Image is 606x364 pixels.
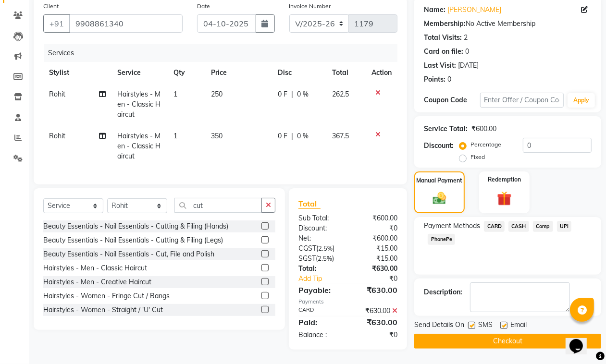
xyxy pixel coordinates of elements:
span: 250 [211,90,223,98]
div: Paid: [291,316,348,328]
span: UPI [557,221,572,232]
div: Coupon Code [424,95,480,105]
div: Balance : [291,330,348,340]
img: _cash.svg [429,191,450,206]
div: Discount: [291,223,348,233]
div: Discount: [424,141,454,151]
th: Total [326,62,366,84]
th: Qty [168,62,205,84]
th: Stylist [43,62,112,84]
div: Hairstyles - Men - Creative Haircut [43,277,151,287]
label: Manual Payment [417,176,463,185]
span: 0 F [278,89,287,99]
span: 0 F [278,131,287,141]
span: Send Details On [414,320,464,332]
label: Client [43,2,59,11]
span: 2.5% [318,255,332,262]
a: [PERSON_NAME] [447,5,501,15]
img: _gift.svg [493,190,516,207]
th: Action [366,62,397,84]
label: Redemption [488,175,521,184]
span: PhonePe [428,234,455,245]
div: [DATE] [458,61,479,71]
th: Disc [272,62,326,84]
div: Beauty Essentials - Nail Essentials - Cutting & Filing (Legs) [43,235,223,245]
input: Enter Offer / Coupon Code [480,93,564,108]
span: Hairstyles - Men - Classic Haircut [118,90,161,119]
label: Fixed [470,153,485,161]
span: | [291,131,293,141]
div: ₹0 [348,223,405,233]
label: Invoice Number [289,2,331,11]
span: 350 [211,132,223,140]
span: 0 % [297,131,309,141]
div: ₹600.00 [348,213,405,223]
input: Search by Name/Mobile/Email/Code [69,14,183,33]
div: Description: [424,287,462,297]
div: 0 [465,47,469,57]
span: CGST [298,244,316,253]
span: Rohit [49,132,65,140]
span: 1 [173,90,177,98]
span: 0 % [297,89,309,99]
div: Hairstyles - Men - Classic Haircut [43,263,147,273]
div: Services [44,44,405,62]
div: ₹15.00 [348,254,405,264]
th: Service [112,62,168,84]
div: ₹0 [358,274,405,284]
iframe: chat widget [566,326,596,354]
div: Membership: [424,19,466,29]
span: SGST [298,254,316,263]
button: Apply [568,93,595,108]
div: ₹0 [348,330,405,340]
span: CASH [508,221,529,232]
div: Net: [291,233,348,243]
span: Hairstyles - Men - Classic Haircut [118,132,161,160]
span: 367.5 [332,132,349,140]
div: No Active Membership [424,19,592,29]
div: ( ) [291,254,348,264]
div: ( ) [291,243,348,254]
a: Add Tip [291,274,358,284]
div: 0 [447,74,451,85]
span: CARD [484,221,505,232]
div: ₹630.00 [348,306,405,316]
span: Payment Methods [424,221,480,231]
div: Service Total: [424,124,468,134]
div: Name: [424,5,445,15]
div: ₹15.00 [348,243,405,254]
span: Total [298,199,321,209]
span: 2.5% [318,244,333,252]
div: 2 [464,33,468,43]
div: ₹630.00 [348,264,405,274]
div: ₹600.00 [348,233,405,243]
div: Payments [298,298,397,306]
div: Beauty Essentials - Nail Essentials - Cutting & Filing (Hands) [43,221,228,231]
label: Date [197,2,210,11]
span: SMS [478,320,493,332]
div: Beauty Essentials - Nail Essentials - Cut, File and Polish [43,249,214,259]
div: Hairstyles - Women - Straight / 'U' Cut [43,305,163,315]
label: Percentage [470,140,501,149]
button: Checkout [414,334,601,349]
div: Card on file: [424,47,463,57]
div: CARD [291,306,348,316]
div: Hairstyles - Women - Fringe Cut / Bangs [43,291,170,301]
div: ₹630.00 [348,316,405,328]
button: +91 [43,14,70,33]
input: Search or Scan [174,198,262,213]
th: Price [205,62,272,84]
div: Total Visits: [424,33,462,43]
div: ₹600.00 [471,124,496,134]
span: Rohit [49,90,65,98]
div: Sub Total: [291,213,348,223]
span: 262.5 [332,90,349,98]
div: Points: [424,74,445,85]
span: | [291,89,293,99]
div: Payable: [291,284,348,296]
span: Email [510,320,527,332]
div: Total: [291,264,348,274]
div: ₹630.00 [348,284,405,296]
div: Last Visit: [424,61,456,71]
span: Comp [533,221,553,232]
